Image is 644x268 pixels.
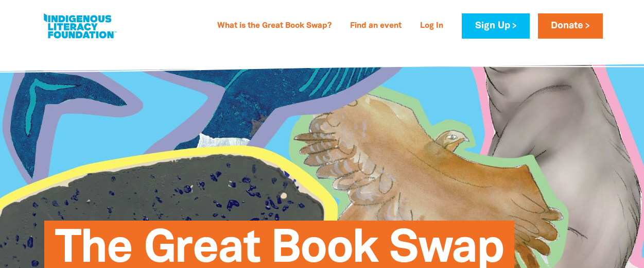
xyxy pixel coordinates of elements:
a: Find an event [344,18,408,35]
a: What is the Great Book Swap? [211,18,338,35]
a: Log In [414,18,449,35]
a: Donate [538,13,603,39]
a: Sign Up [462,13,529,39]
